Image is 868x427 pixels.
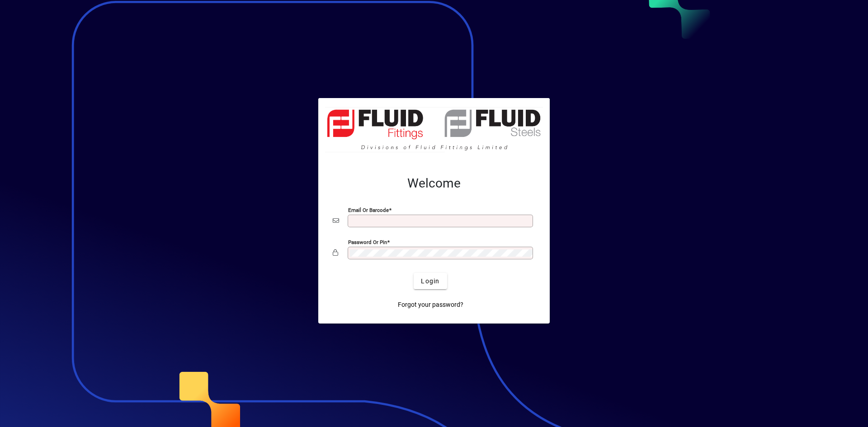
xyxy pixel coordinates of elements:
[394,296,467,313] a: Forgot your password?
[421,277,439,286] span: Login
[348,207,389,213] mat-label: Email or Barcode
[348,239,387,245] mat-label: Password or Pin
[333,176,535,191] h2: Welcome
[414,273,447,289] button: Login
[398,300,463,310] span: Forgot your password?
